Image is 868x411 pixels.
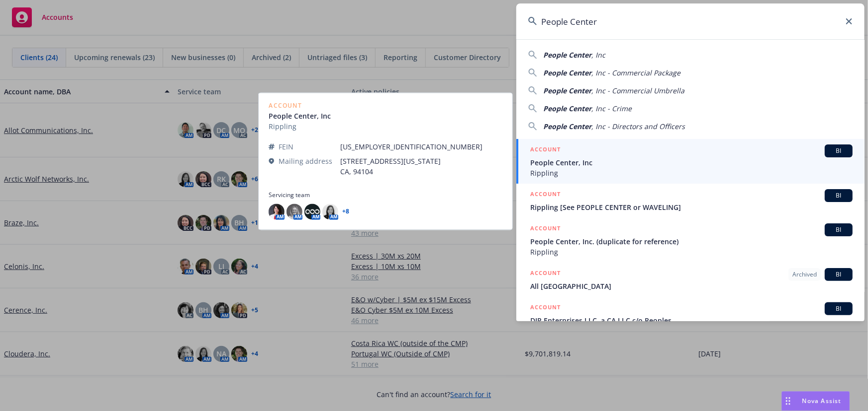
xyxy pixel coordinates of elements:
[829,191,849,200] span: BI
[591,86,684,95] span: , Inc - Commercial Umbrella
[530,315,853,326] span: DJP Enterprises LLC, a CA LLC c/o Peoples
[516,3,865,39] input: Search...
[530,236,853,247] span: People Center, Inc. (duplicate for reference)
[543,86,591,95] span: People Center
[792,270,817,279] span: Archived
[516,218,865,263] a: ACCOUNTBIPeople Center, Inc. (duplicate for reference)Rippling
[802,397,842,405] span: Nova Assist
[530,281,853,291] span: All [GEOGRAPHIC_DATA]
[829,146,849,155] span: BI
[516,139,865,184] a: ACCOUNTBIPeople Center, IncRippling
[530,144,561,156] h5: ACCOUNT
[530,302,561,314] h5: ACCOUNT
[543,104,591,113] span: People Center
[530,268,561,280] h5: ACCOUNT
[591,122,685,131] span: , Inc - Directors and Officers
[530,223,561,235] h5: ACCOUNT
[782,392,794,411] div: Drag to move
[591,104,632,113] span: , Inc - Crime
[829,270,849,279] span: BI
[829,225,849,234] span: BI
[530,247,853,257] span: Rippling
[516,297,865,331] a: ACCOUNTBIDJP Enterprises LLC, a CA LLC c/o Peoples
[530,157,853,168] span: People Center, Inc
[530,168,853,178] span: Rippling
[543,68,591,77] span: People Center
[543,50,591,60] span: People Center
[829,304,849,313] span: BI
[516,263,865,297] a: ACCOUNTArchivedBIAll [GEOGRAPHIC_DATA]
[530,189,561,201] h5: ACCOUNT
[591,68,680,77] span: , Inc - Commercial Package
[530,202,853,212] span: Rippling [See PEOPLE CENTER or WAVELING]
[516,184,865,218] a: ACCOUNTBIRippling [See PEOPLE CENTER or WAVELING]
[543,122,591,131] span: People Center
[781,391,850,411] button: Nova Assist
[591,50,605,60] span: , Inc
